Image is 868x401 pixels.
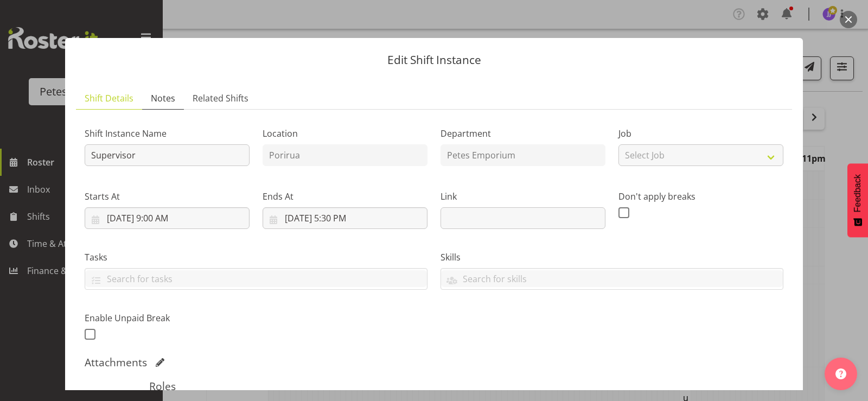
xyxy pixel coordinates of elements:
[618,190,783,203] label: Don't apply breaks
[441,251,783,264] label: Skills
[835,368,846,379] img: help-xxl-2.png
[149,380,718,393] h5: Roles
[85,190,250,203] label: Starts At
[618,127,783,140] label: Job
[85,270,427,287] input: Search for tasks
[76,54,792,66] p: Edit Shift Instance
[847,163,868,237] button: Feedback - Show survey
[85,144,250,166] input: Shift Instance Name
[85,251,427,264] label: Tasks
[85,127,250,140] label: Shift Instance Name
[441,127,605,140] label: Department
[441,270,783,287] input: Search for skills
[151,92,175,105] span: Notes
[441,190,605,203] label: Link
[853,174,863,212] span: Feedback
[85,311,250,324] label: Enable Unpaid Break
[85,207,250,229] input: Click to select...
[85,92,133,105] span: Shift Details
[263,190,427,203] label: Ends At
[263,207,427,229] input: Click to select...
[193,92,248,105] span: Related Shifts
[263,127,427,140] label: Location
[85,356,147,369] h5: Attachments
